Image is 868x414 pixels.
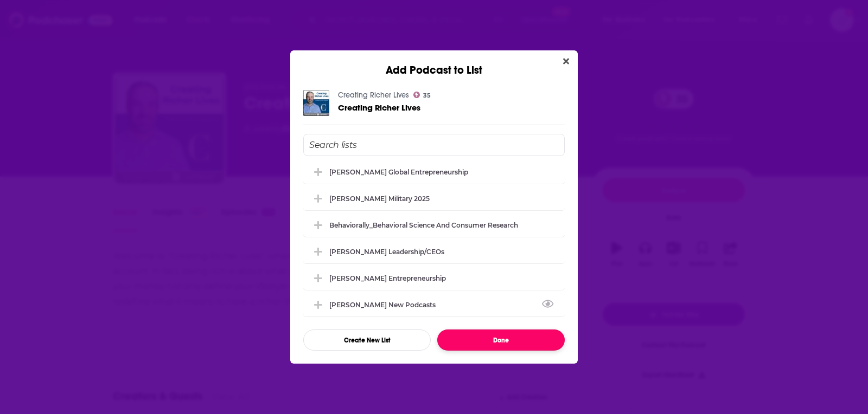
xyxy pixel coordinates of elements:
div: Sam Goodner Global Entrepreneurship [303,160,565,184]
div: [PERSON_NAME] New Podcasts [329,301,442,309]
a: 35 [413,92,431,98]
div: Behaviorally_Behavioral Science and Consumer Research [329,221,518,229]
div: [PERSON_NAME] Military 2025 [329,195,430,203]
div: Susan Non-Profit Military 2025 [303,186,565,210]
button: Done [437,329,565,351]
div: Add Podcast to List [290,50,578,77]
input: Search lists [303,134,565,156]
div: [PERSON_NAME] Entrepreneurship [329,274,446,282]
a: Creating Richer Lives [338,90,409,100]
div: Geoffrey Douglas New Podcasts [303,293,565,316]
button: View Link [436,307,442,308]
div: [PERSON_NAME] Leadership/CEOs [329,248,444,256]
div: Behaviorally_Behavioral Science and Consumer Research [303,213,565,237]
div: Add Podcast To List [303,134,565,351]
div: Phillip Leadership/CEOs [303,240,565,263]
img: Creating Richer Lives [303,90,329,116]
span: 35 [423,93,431,98]
button: Create New List [303,329,431,351]
div: Mobilization Funding_Construction [303,319,565,343]
div: Phillip Entrepreneurship [303,266,565,290]
button: Close [559,55,573,68]
span: Creating Richer Lives [338,102,420,113]
a: Creating Richer Lives [338,103,420,112]
div: [PERSON_NAME] Global Entrepreneurship [329,168,468,176]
